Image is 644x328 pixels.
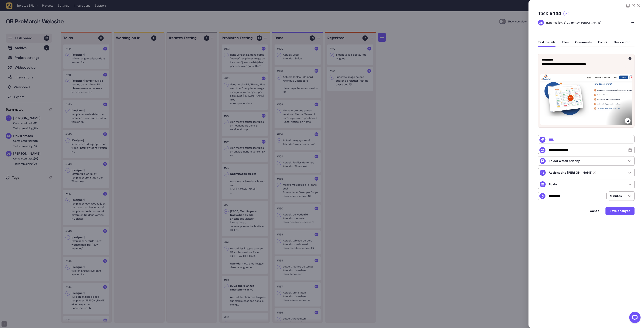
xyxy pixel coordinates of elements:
button: Save changes [606,207,635,215]
button: Comments [575,40,592,47]
span: Cancel [590,209,600,213]
div: Reported [DATE] 9.33pm, [546,21,577,24]
button: Cancel [586,207,604,215]
button: Errors [598,40,607,47]
button: Device info [614,40,630,47]
button: Files [562,40,569,47]
strong: Rodolphe Balay [549,171,592,175]
img: Oussama Bahassou [538,20,544,25]
div: by [PERSON_NAME] [546,21,601,25]
p: Minutes [610,194,622,198]
h5: Task #144 [538,11,561,17]
p: To do [549,182,557,186]
iframe: LiveChat chat widget [626,310,642,326]
p: Select a task priority [549,159,580,163]
span: Save changes [610,209,630,213]
button: Task details [538,40,556,47]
